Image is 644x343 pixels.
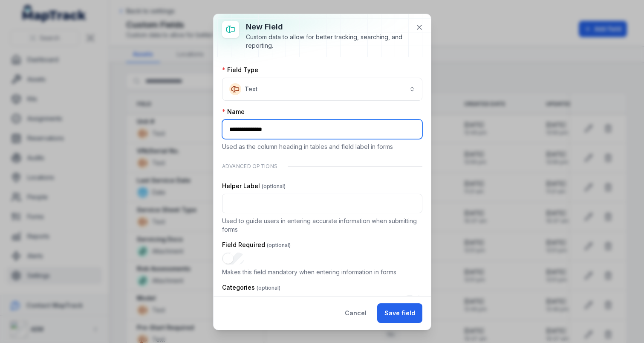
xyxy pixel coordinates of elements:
[377,303,422,323] button: Save field
[222,66,258,74] label: Field Type
[222,268,422,276] p: Makes this field mandatory when entering information in forms
[246,21,409,33] h3: New field
[222,142,422,151] p: Used as the column heading in tables and field label in forms
[222,295,422,330] div: :r5j:-form-item-label
[338,303,374,323] button: Cancel
[222,78,422,101] button: Text
[246,33,409,50] div: Custom data to allow for better tracking, searching, and reporting.
[222,241,291,249] label: Field Required
[222,194,422,213] input: :r5h:-form-item-label
[222,158,422,175] div: Advanced Options
[222,119,422,139] input: :r5f:-form-item-label
[222,108,245,116] label: Name
[222,253,244,265] input: :r5i:-form-item-label
[222,182,286,190] label: Helper Label
[222,217,422,234] p: Used to guide users in entering accurate information when submitting forms
[222,283,280,292] label: Categories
